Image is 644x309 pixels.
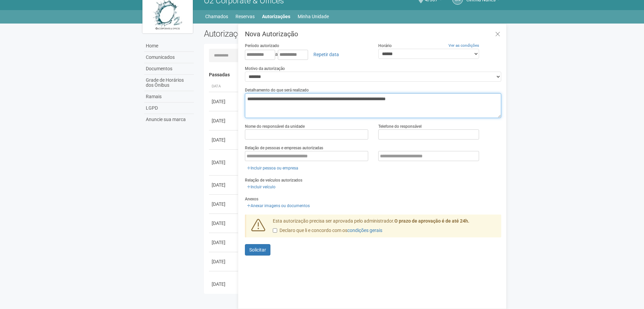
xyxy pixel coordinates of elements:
div: [DATE] [212,239,237,246]
div: Esta autorização precisa ser aprovada pelo administrador. [268,218,502,237]
strong: O prazo de aprovação é de até 24h. [394,218,469,224]
a: Comunicados [144,52,194,63]
a: Anuncie sua marca [144,114,194,125]
div: a [245,49,368,60]
div: [DATE] [212,220,237,227]
a: Ver as condições [448,43,479,48]
div: [DATE] [212,98,237,105]
a: Home [144,40,194,52]
a: Minha Unidade [298,12,329,21]
span: Solicitar [249,247,266,253]
div: [DATE] [212,281,237,287]
a: Anexar imagens ou documentos [245,202,312,209]
label: Nome do responsável da unidade [245,123,305,129]
div: [DATE] [212,117,237,124]
h4: Passadas [209,72,497,77]
label: Período autorizado [245,43,279,49]
a: Grade de Horários dos Ônibus [144,75,194,91]
label: Anexos [245,196,258,202]
a: condições gerais [347,228,382,233]
a: Reservas [235,12,255,21]
label: Detalhamento do que será realizado [245,87,309,93]
a: Ramais [144,91,194,103]
a: Autorizações [262,12,290,21]
div: [DATE] [212,159,237,166]
a: LGPD [144,103,194,114]
th: Data [209,81,239,92]
button: Solicitar [245,244,270,256]
div: [DATE] [212,201,237,207]
a: Incluir pessoa ou empresa [245,164,300,172]
h2: Autorizações [204,29,348,39]
div: [DATE] [212,182,237,188]
label: Declaro que li e concordo com os [273,227,382,234]
a: Documentos [144,63,194,75]
input: Declaro que li e concordo com oscondições gerais [273,228,277,233]
a: Incluir veículo [245,183,277,191]
div: [DATE] [212,137,237,143]
label: Motivo da autorização [245,66,285,72]
a: Repetir data [309,49,343,60]
label: Relação de veículos autorizados [245,177,302,183]
label: Telefone do responsável [378,123,422,129]
div: [DATE] [212,258,237,265]
a: Chamados [205,12,228,21]
label: Relação de pessoas e empresas autorizadas [245,145,323,151]
h3: Nova Autorização [245,31,501,37]
label: Horário [378,43,392,49]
